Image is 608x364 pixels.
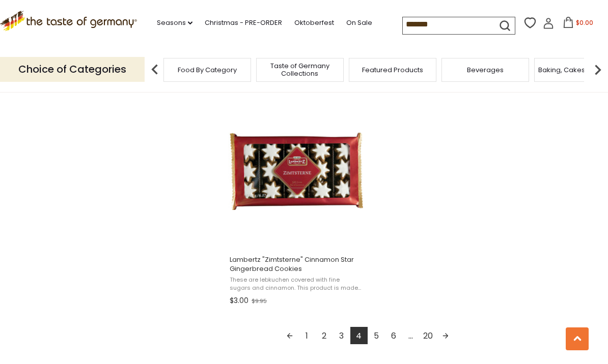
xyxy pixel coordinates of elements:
[350,327,368,344] a: 4
[346,17,372,28] a: On Sale
[576,18,593,27] span: $0.00
[228,133,363,210] img: Lambertz "Zimtsterne" Cinnamon Star Gingerbread Cookies
[205,17,282,28] a: Christmas - PRE-ORDER
[259,62,341,77] a: Taste of Germany Collections
[437,327,454,344] a: Next page
[157,17,192,28] a: Seasons
[294,17,334,28] a: Oktoberfest
[230,255,362,274] span: Lambertz "Zimtsterne" Cinnamon Star Gingerbread Cookies
[230,276,362,292] span: These are lebkuchen covered with fine sugars and cinnamon. This product is made by [PERSON_NAME],...
[588,59,608,80] img: next arrow
[230,295,248,306] span: $3.00
[298,327,316,344] a: 1
[228,95,363,309] a: Lambertz
[145,59,165,80] img: previous arrow
[556,17,599,32] button: $0.00
[178,66,237,74] a: Food By Category
[368,327,385,344] a: 5
[230,327,505,347] div: Pagination
[420,327,437,344] a: 20
[385,327,402,344] a: 6
[402,327,420,344] span: ...
[252,297,267,306] span: $9.95
[281,327,298,344] a: Previous page
[362,66,423,74] a: Featured Products
[316,327,333,344] a: 2
[333,327,350,344] a: 3
[467,66,504,74] a: Beverages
